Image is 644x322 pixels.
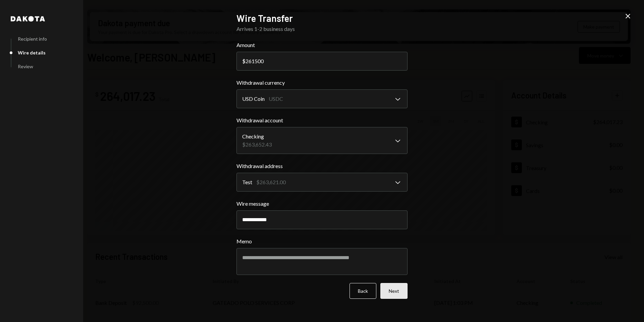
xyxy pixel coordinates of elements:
[236,41,408,49] label: Amount
[236,116,408,124] label: Withdrawal account
[256,178,286,186] div: $263,621.00
[242,58,246,64] div: $
[269,95,283,103] div: USDC
[236,173,408,192] button: Withdrawal address
[236,79,408,87] label: Withdrawal currency
[380,283,408,299] button: Next
[236,12,408,25] h2: Wire Transfer
[18,64,33,69] div: Review
[18,36,47,42] div: Recipient info
[236,25,408,33] div: Arrives 1-2 business days
[236,52,408,71] input: 0.00
[236,89,408,108] button: Withdrawal currency
[236,162,408,170] label: Withdrawal address
[236,200,408,208] label: Wire message
[236,237,408,245] label: Memo
[350,283,376,299] button: Back
[18,50,46,55] div: Wire details
[236,127,408,154] button: Withdrawal account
